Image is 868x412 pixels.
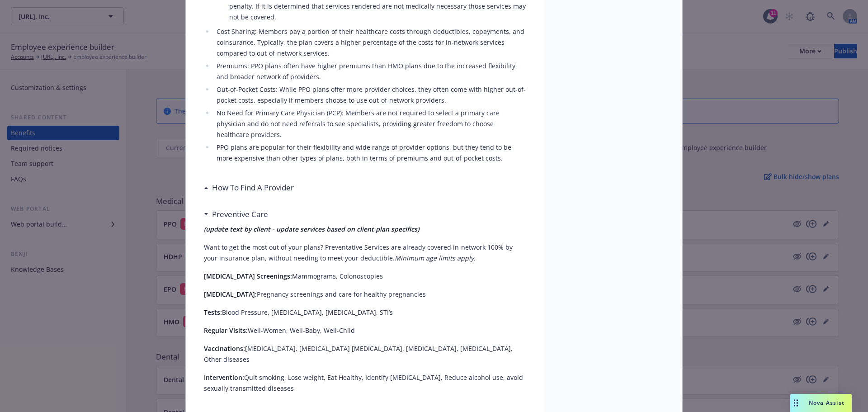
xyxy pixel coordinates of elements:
span: Nova Assist [809,399,844,407]
h3: Preventive Care [212,208,268,220]
li: Premiums: PPO plans often have higher premiums than HMO plans due to the increased flexibility an... [214,61,527,82]
li: Out-of-Pocket Costs: While PPO plans offer more provider choices, they often come with higher out... [214,84,527,106]
div: Preventive Care [204,208,268,220]
strong: Tests: [204,308,222,317]
li: PPO plans are popular for their flexibility and wide range of provider options, but they tend to ... [214,142,527,164]
strong: (update text by client - update services based on client plan specifics) [204,225,419,233]
h3: How To Find A Provider [212,182,294,194]
div: Drag to move [790,394,802,412]
strong: Vaccinations: [204,344,245,353]
strong: [MEDICAL_DATA] Screenings: [204,272,292,280]
strong: Intervention: [204,373,244,382]
p: [MEDICAL_DATA], [MEDICAL_DATA] [MEDICAL_DATA], [MEDICAL_DATA], [MEDICAL_DATA], Other diseases [204,343,527,365]
p: Quit smoking, Lose weight, Eat Healthy, Identify [MEDICAL_DATA], Reduce alcohol use, avoid sexual... [204,372,527,394]
li: No Need for Primary Care Physician (PCP): Members are not required to select a primary care physi... [214,108,527,140]
strong: [MEDICAL_DATA]: [204,290,257,298]
em: Minimum age limits apply. [395,254,476,262]
button: Nova Assist [790,394,852,412]
p: Pregnancy screenings and care for healthy pregnancies [204,289,527,300]
div: How To Find A Provider [204,182,294,194]
p: Blood Pressure, [MEDICAL_DATA], [MEDICAL_DATA], STI’s [204,307,527,318]
p: Want to get the most out of your plans? Preventative Services are already covered in-network 100%... [204,242,527,264]
p: Well-Women, Well-Baby, Well-Child [204,325,527,336]
p: Mammograms, Colonoscopies [204,271,527,282]
li: Cost Sharing: Members pay a portion of their healthcare costs through deductibles, copayments, an... [214,26,527,59]
strong: Regular Visits: [204,326,248,335]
